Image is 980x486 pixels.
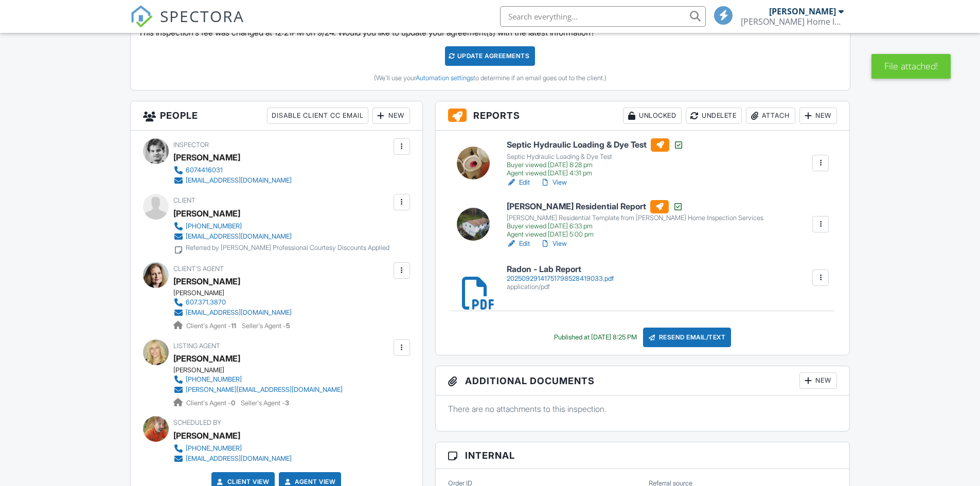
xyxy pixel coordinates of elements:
[799,107,837,124] div: New
[173,428,240,443] div: [PERSON_NAME]
[173,297,292,308] a: 607.371.3870
[741,16,844,27] div: Kincaid Home Inspection Services
[131,101,422,131] h3: People
[173,419,221,426] span: Scheduled By
[173,175,292,186] a: [EMAIL_ADDRESS][DOMAIN_NAME]
[507,138,684,177] a: Septic Hydraulic Loading & Dye Test Septic Hydraulic Loading & Dye Test Buyer viewed [DATE] 8:28 ...
[507,230,763,239] div: Agent viewed [DATE] 5:00 pm
[507,153,684,161] div: Septic Hydraulic Loading & Dye Test
[186,309,292,317] div: [EMAIL_ADDRESS][DOMAIN_NAME]
[540,239,567,249] a: View
[507,222,763,230] div: Buyer viewed [DATE] 6:33 pm
[372,107,410,124] div: New
[160,5,244,27] span: SPECTORA
[507,200,763,213] h6: [PERSON_NAME] Residential Report
[507,265,614,274] h6: Radon - Lab Report
[686,107,742,124] div: Undelete
[186,444,242,453] div: [PHONE_NUMBER]
[186,322,238,330] span: Client's Agent -
[186,386,343,394] div: [PERSON_NAME][EMAIL_ADDRESS][DOMAIN_NAME]
[186,375,242,384] div: [PHONE_NUMBER]
[186,176,292,185] div: [EMAIL_ADDRESS][DOMAIN_NAME]
[507,265,614,291] a: Radon - Lab Report 20250929141751798528419033.pdf application/pdf
[507,200,763,239] a: [PERSON_NAME] Residential Report [PERSON_NAME] Residential Template from [PERSON_NAME] Home Inspe...
[130,14,244,35] a: SPECTORA
[186,166,223,174] div: 6074416031
[507,239,530,249] a: Edit
[507,283,614,291] div: application/pdf
[131,19,850,90] div: This inspection's fee was changed at 12:21PM on 9/24. Would you like to update your agreement(s) ...
[267,107,368,124] div: Disable Client CC Email
[507,214,763,222] div: [PERSON_NAME] Residential Template from [PERSON_NAME] Home Inspection Services
[623,107,682,124] div: Unlocked
[138,74,842,82] div: (We'll use your to determine if an email goes out to the client.)
[186,232,292,241] div: [EMAIL_ADDRESS][DOMAIN_NAME]
[540,177,567,188] a: View
[173,231,389,242] a: [EMAIL_ADDRESS][DOMAIN_NAME]
[507,138,684,152] h6: Septic Hydraulic Loading & Dye Test
[448,403,838,415] p: There are no attachments to this inspection.
[436,101,850,131] h3: Reports
[507,161,684,169] div: Buyer viewed [DATE] 8:28 pm
[186,244,389,252] div: Referred by [PERSON_NAME] Professional Courtesy Discounts Applied
[231,322,236,330] strong: 11
[186,455,292,463] div: [EMAIL_ADDRESS][DOMAIN_NAME]
[507,169,684,177] div: Agent viewed [DATE] 4:31 pm
[507,177,530,188] a: Edit
[173,385,343,395] a: [PERSON_NAME][EMAIL_ADDRESS][DOMAIN_NAME]
[799,372,837,389] div: New
[241,399,289,407] span: Seller's Agent -
[173,366,351,374] div: [PERSON_NAME]
[643,328,732,347] div: Resend Email/Text
[436,366,850,395] h3: Additional Documents
[173,274,240,289] a: [PERSON_NAME]
[173,374,343,385] a: [PHONE_NUMBER]
[416,74,473,82] a: Automation settings
[173,150,240,165] div: [PERSON_NAME]
[173,221,389,231] a: [PHONE_NUMBER]
[507,275,614,283] div: 20250929141751798528419033.pdf
[285,399,289,407] strong: 3
[231,399,235,407] strong: 0
[173,265,224,273] span: Client's Agent
[173,165,292,175] a: 6074416031
[173,308,292,318] a: [EMAIL_ADDRESS][DOMAIN_NAME]
[871,54,951,79] div: File attached!
[436,442,850,469] h3: Internal
[769,6,836,16] div: [PERSON_NAME]
[554,333,637,341] div: Published at [DATE] 8:25 PM
[130,5,153,28] img: The Best Home Inspection Software - Spectora
[500,6,706,27] input: Search everything...
[186,222,242,230] div: [PHONE_NUMBER]
[173,206,240,221] div: [PERSON_NAME]
[173,289,300,297] div: [PERSON_NAME]
[445,46,535,66] div: Update Agreements
[746,107,795,124] div: Attach
[173,443,292,454] a: [PHONE_NUMBER]
[242,322,290,330] span: Seller's Agent -
[173,351,240,366] a: [PERSON_NAME]
[286,322,290,330] strong: 5
[173,342,220,350] span: Listing Agent
[173,196,195,204] span: Client
[173,454,292,464] a: [EMAIL_ADDRESS][DOMAIN_NAME]
[186,298,226,307] div: 607.371.3870
[186,399,237,407] span: Client's Agent -
[173,141,209,149] span: Inspector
